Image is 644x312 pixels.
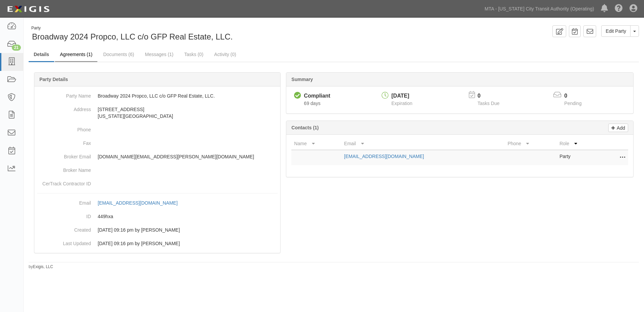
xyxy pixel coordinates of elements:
dt: ID [37,210,91,220]
dd: 449hxa [37,210,278,223]
th: Phone [505,137,557,150]
div: Compliant [304,92,330,100]
a: Exigis, LLC [33,264,53,269]
b: Summary [291,77,313,82]
b: Contacts (1) [291,125,319,130]
a: MTA - [US_STATE] City Transit Authority (Operating) [481,2,598,16]
a: Add [608,124,628,132]
div: [DATE] [391,92,412,100]
dt: Broker Email [37,150,91,160]
td: Party [557,150,601,165]
dt: Broker Name [37,163,91,174]
dd: 07/25/2025 09:16 pm by Omayra Valentin [37,237,278,250]
p: 0 [564,92,590,100]
dd: [STREET_ADDRESS] [US_STATE][GEOGRAPHIC_DATA] [37,103,278,123]
dd: 07/25/2025 09:16 pm by Omayra Valentin [37,223,278,237]
dt: Fax [37,136,91,147]
th: Role [557,137,601,150]
img: logo-5460c22ac91f19d4615b14bd174203de0afe785f0fc80cf4dbbc73dc1793850b.png [5,3,52,15]
a: Activity (0) [209,48,241,61]
p: 0 [478,92,508,100]
div: [EMAIL_ADDRESS][DOMAIN_NAME] [98,200,178,206]
a: [EMAIL_ADDRESS][DOMAIN_NAME] [344,154,424,159]
span: Pending [564,101,581,106]
dt: Last Updated [37,237,91,247]
dt: Address [37,103,91,113]
span: Since 07/25/2025 [304,101,320,106]
p: [DOMAIN_NAME][EMAIL_ADDRESS][PERSON_NAME][DOMAIN_NAME] [98,153,278,160]
dt: Party Name [37,89,91,99]
dt: Created [37,223,91,233]
small: by [29,264,53,270]
th: Email [342,137,505,150]
span: Expiration [391,101,412,106]
a: Messages (1) [140,48,179,61]
a: Tasks (0) [179,48,208,61]
dt: Phone [37,123,91,133]
a: Edit Party [601,25,631,37]
a: Details [29,48,54,62]
th: Name [291,137,341,150]
div: Party [31,25,233,31]
div: Broadway 2024 Propco, LLC c/o GFP Real Estate, LLC. [29,25,329,43]
b: Party Details [39,77,68,82]
i: Compliant [294,92,301,99]
span: Broadway 2024 Propco, LLC c/o GFP Real Estate, LLC. [32,32,233,41]
span: Tasks Due [478,101,500,106]
p: Add [615,124,625,132]
dt: CerTrack Contractor ID [37,177,91,187]
dt: Email [37,196,91,206]
div: 21 [12,45,21,51]
a: Agreements (1) [55,48,97,62]
a: [EMAIL_ADDRESS][DOMAIN_NAME] [98,200,185,206]
a: Documents (6) [98,48,139,61]
dd: Broadway 2024 Propco, LLC c/o GFP Real Estate, LLC. [37,89,278,103]
i: Help Center - Complianz [615,5,623,13]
